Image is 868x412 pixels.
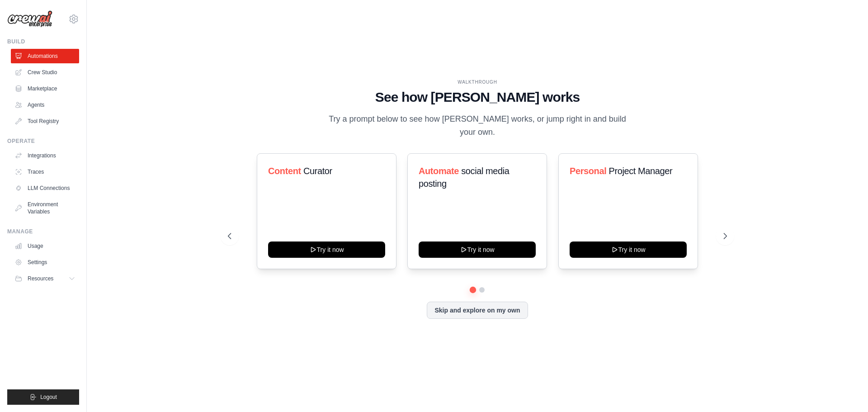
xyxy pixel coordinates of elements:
a: LLM Connections [11,181,79,195]
div: WALKTHROUGH [228,79,727,85]
span: Content [268,166,301,176]
a: Marketplace [11,81,79,96]
span: Logout [40,393,57,401]
a: Environment Variables [11,197,79,219]
button: Resources [11,271,79,286]
a: Traces [11,165,79,179]
span: Automate [419,166,459,176]
span: Resources [28,275,53,282]
a: Integrations [11,148,79,163]
a: Agents [11,98,79,112]
div: Operate [7,137,79,145]
div: Build [7,38,79,45]
span: social media posting [419,166,509,189]
h1: See how [PERSON_NAME] works [228,89,727,105]
div: Manage [7,228,79,235]
span: Personal [570,166,606,176]
a: Automations [11,49,79,63]
button: Try it now [419,242,536,258]
img: Logo [7,10,52,28]
p: Try a prompt below to see how [PERSON_NAME] works, or jump right in and build your own. [325,113,629,139]
iframe: Chat Widget [823,369,868,412]
button: Skip and explore on my own [427,302,528,319]
button: Try it now [570,242,687,258]
a: Settings [11,255,79,270]
button: Try it now [268,242,385,258]
a: Usage [11,239,79,253]
a: Tool Registry [11,114,79,128]
button: Logout [7,389,79,405]
a: Crew Studio [11,65,79,80]
span: Project Manager [609,166,672,176]
span: Curator [303,166,332,176]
